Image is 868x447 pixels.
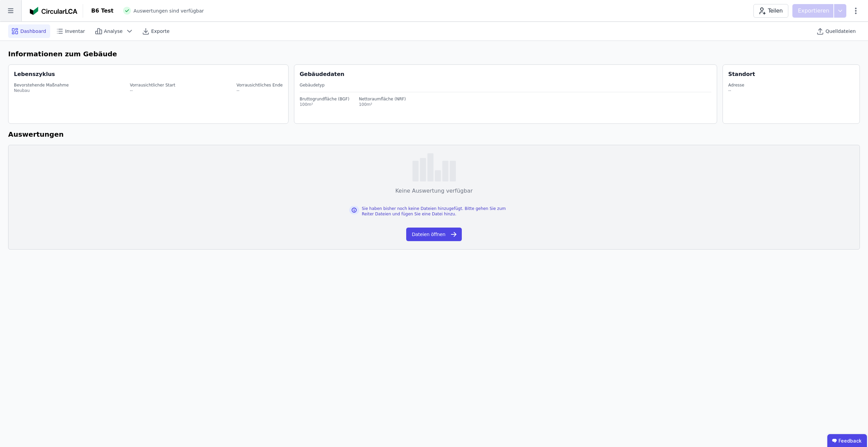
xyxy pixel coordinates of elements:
[826,28,856,35] span: Quelldateien
[728,70,755,78] div: Standort
[412,153,456,181] img: empty-state
[14,82,69,88] div: Bevorstehende Maßnahme
[236,82,282,88] div: Vorrausichtliches Ende
[65,28,85,35] span: Inventar
[14,70,55,78] div: Lebenszyklus
[728,88,745,93] div: --
[104,28,123,35] span: Analyse
[753,4,788,18] button: Teilen
[130,88,175,93] div: --
[30,7,77,15] img: Concular
[362,206,519,217] div: Sie haben bisher noch keine Dateien hinzugefügt. Bitte gehen Sie zum Reiter Dateien und fügen Sie...
[359,96,406,102] div: Nettoraumfläche (NRF)
[300,82,711,88] div: Gebäudetyp
[359,102,406,107] div: 100m²
[798,7,831,15] p: Exportieren
[134,7,204,14] span: Auswertungen sind verfügbar
[395,187,473,195] div: Keine Auswertung verfügbar
[300,96,350,102] div: Bruttogrundfläche (BGF)
[20,28,46,35] span: Dashboard
[300,70,717,78] div: Gebäudedaten
[236,88,282,93] div: --
[406,228,461,241] button: Dateien öffnen
[130,82,175,88] div: Vorrausichtlicher Start
[151,28,170,35] span: Exporte
[8,129,860,139] h6: Auswertungen
[91,7,114,15] div: B6 Test
[8,49,860,59] h6: Informationen zum Gebäude
[14,88,69,93] div: Neubau
[728,82,745,88] div: Adresse
[300,102,350,107] div: 100m²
